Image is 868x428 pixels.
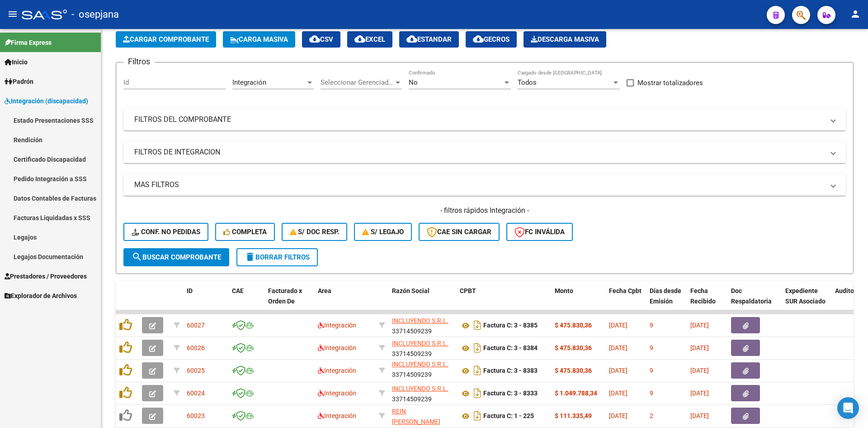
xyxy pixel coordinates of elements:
strong: $ 1.049.788,34 [555,390,597,397]
strong: Factura C: 3 - 8383 [483,367,538,375]
mat-panel-title: FILTROS DE INTEGRACION [134,147,824,157]
span: 9 [650,390,653,397]
span: S/ Doc Resp. [290,228,340,236]
mat-icon: cloud_download [354,34,365,44]
span: CSV [309,35,333,43]
div: 33714509239 [392,384,453,403]
datatable-header-cell: Razón Social [388,281,456,321]
span: Fecha Recibido [690,287,716,305]
mat-icon: person [850,9,861,19]
div: 33714509239 [392,316,453,335]
span: Integración (discapacidad) [5,96,88,106]
span: [DATE] [609,367,627,374]
datatable-header-cell: Fecha Recibido [687,281,727,321]
span: Prestadores / Proveedores [5,271,87,281]
span: 60026 [187,344,205,351]
span: [DATE] [609,322,627,329]
h4: - filtros rápidos Integración - [123,206,846,216]
span: Conf. no pedidas [132,228,200,236]
span: ID [187,287,193,294]
button: Descarga Masiva [524,31,606,48]
span: Seleccionar Gerenciador [321,78,394,87]
span: REIN [PERSON_NAME] [392,408,440,425]
span: INCLUYENDO S.R.L. [392,340,448,347]
span: Expediente SUR Asociado [785,287,826,305]
button: Cargar Comprobante [116,31,216,48]
mat-expansion-panel-header: FILTROS DEL COMPROBANTE [123,109,846,130]
span: Días desde Emisión [650,287,681,305]
mat-panel-title: FILTROS DEL COMPROBANTE [134,115,824,125]
span: 2 [650,412,653,419]
mat-icon: cloud_download [309,34,320,44]
span: Gecros [473,35,509,43]
span: - osepjana [71,5,119,24]
span: [DATE] [690,390,709,397]
span: INCLUYENDO S.R.L. [392,317,448,324]
span: [DATE] [690,322,709,329]
i: Descargar documento [472,386,483,400]
div: 33714509239 [392,338,453,357]
span: Integración [318,322,356,329]
i: Descargar documento [472,318,483,332]
strong: $ 111.335,49 [555,412,592,419]
span: Auditoria [835,287,862,294]
span: 60024 [187,390,205,397]
datatable-header-cell: Expediente SUR Asociado [782,281,831,321]
span: 9 [650,367,653,374]
datatable-header-cell: Doc Respaldatoria [727,281,782,321]
span: S/ legajo [362,228,404,236]
span: 60023 [187,412,205,419]
span: [DATE] [690,367,709,374]
span: 60025 [187,367,205,374]
span: CAE SIN CARGAR [427,228,491,236]
span: Integración [318,412,356,419]
span: FC Inválida [514,228,565,236]
span: Inicio [5,57,28,67]
button: FC Inválida [506,223,573,241]
span: Todos [518,78,537,87]
span: Mostrar totalizadores [637,77,703,88]
datatable-header-cell: Monto [551,281,605,321]
span: Integración [318,344,356,351]
span: Explorador de Archivos [5,291,77,301]
span: [DATE] [690,344,709,351]
app-download-masive: Descarga masiva de comprobantes (adjuntos) [524,31,606,48]
span: Cargar Comprobante [123,35,209,43]
datatable-header-cell: ID [183,281,228,321]
span: No [409,78,418,87]
button: CSV [302,31,340,48]
span: Area [318,287,331,294]
span: Descarga Masiva [531,35,599,43]
strong: Factura C: 3 - 8384 [483,345,538,352]
span: 60027 [187,322,205,329]
datatable-header-cell: Area [314,281,375,321]
span: CPBT [460,287,476,294]
span: [DATE] [609,390,627,397]
strong: $ 475.830,36 [555,344,592,351]
i: Descargar documento [472,341,483,355]
span: Fecha Cpbt [609,287,642,294]
mat-panel-title: MAS FILTROS [134,180,824,190]
h3: Filtros [123,55,155,68]
datatable-header-cell: CAE [228,281,264,321]
datatable-header-cell: Fecha Cpbt [605,281,646,321]
button: S/ Doc Resp. [282,223,348,241]
strong: Factura C: 3 - 8333 [483,390,538,397]
span: [DATE] [609,412,627,419]
button: Gecros [466,31,517,48]
mat-expansion-panel-header: FILTROS DE INTEGRACION [123,141,846,163]
div: Open Intercom Messenger [837,397,859,419]
span: 9 [650,322,653,329]
button: Conf. no pedidas [123,223,208,241]
span: Integración [318,367,356,374]
span: 9 [650,344,653,351]
button: Estandar [399,31,459,48]
span: INCLUYENDO S.R.L. [392,361,448,368]
datatable-header-cell: Días desde Emisión [646,281,687,321]
button: Buscar Comprobante [123,248,229,266]
strong: $ 475.830,36 [555,322,592,329]
span: Integración [318,390,356,397]
span: Doc Respaldatoria [731,287,772,305]
span: INCLUYENDO S.R.L. [392,385,448,392]
strong: Factura C: 1 - 225 [483,413,534,420]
